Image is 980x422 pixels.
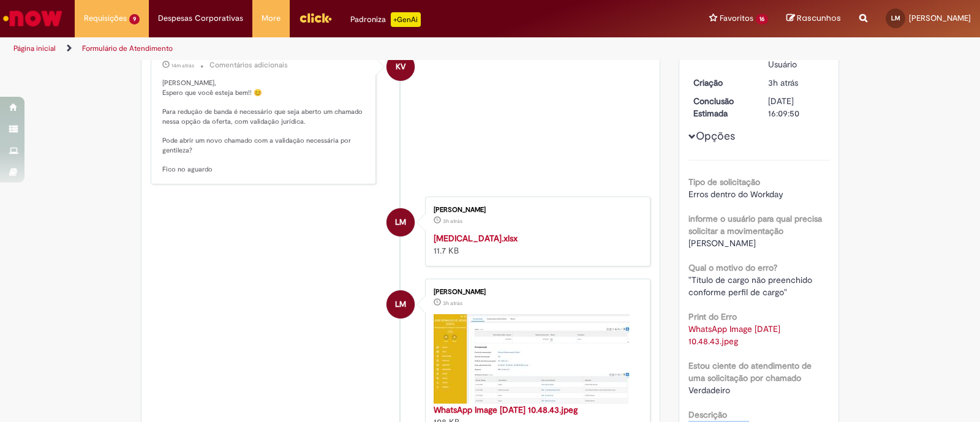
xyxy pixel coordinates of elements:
[688,176,760,187] b: Tipo de solicitação
[768,77,798,88] span: 3h atrás
[688,311,737,322] b: Print do Erro
[688,213,822,236] b: informe o usuário para qual precisa solicitar a movimentação
[209,60,288,70] small: Comentários adicionais
[162,78,366,175] p: [PERSON_NAME], Espero que você esteja bem!! 😊 Para redução de banda é necessário que seja aberto ...
[129,14,140,24] span: 9
[386,53,415,81] div: Karine Vieira
[391,12,421,27] p: +GenAi
[84,12,127,24] span: Requisições
[299,9,332,27] img: click_logo_yellow_360x200.png
[688,262,777,273] b: Qual o motivo do erro?
[434,232,638,257] div: 11.7 KB
[395,290,406,319] span: LM
[786,13,841,24] a: Rascunhos
[909,13,971,23] span: [PERSON_NAME]
[434,288,638,296] div: [PERSON_NAME]
[262,12,281,24] span: More
[434,233,518,244] a: [MEDICAL_DATA].xlsx
[688,409,727,420] b: Descrição
[171,62,194,69] time: 29/08/2025 13:49:41
[768,95,825,119] div: [DATE] 16:09:50
[443,217,462,225] span: 3h atrás
[9,37,644,60] ul: Trilhas de página
[768,77,798,88] time: 29/08/2025 11:09:46
[684,77,759,89] dt: Criação
[684,95,759,119] dt: Conclusão Estimada
[434,206,638,214] div: [PERSON_NAME]
[1,6,64,31] img: ServiceNow
[688,385,730,396] span: Verdadeiro
[688,189,783,200] span: Erros dentro do Workday
[443,300,462,307] span: 3h atrás
[688,274,815,298] span: "Título de cargo não preenchido conforme perfil de cargo"
[434,404,578,415] a: WhatsApp Image [DATE] 10.48.43.jpeg
[688,323,783,347] a: Download de WhatsApp Image 2025-08-29 at 10.48.43.jpeg
[171,62,194,69] span: 14m atrás
[158,12,243,24] span: Despesas Corporativas
[395,208,406,237] span: LM
[756,14,768,24] span: 16
[688,238,756,249] span: [PERSON_NAME]
[768,77,825,89] div: 29/08/2025 11:09:46
[82,43,173,53] a: Formulário de Atendimento
[350,12,421,27] div: Padroniza
[396,52,405,81] span: KV
[386,208,415,236] div: Lorena De Mendonca Melo
[386,290,415,318] div: Lorena De Mendonca Melo
[443,300,462,307] time: 29/08/2025 10:49:47
[797,12,841,24] span: Rascunhos
[443,217,462,225] time: 29/08/2025 11:09:40
[13,43,56,53] a: Página inicial
[891,14,900,22] span: LM
[720,12,753,24] span: Favoritos
[688,360,812,383] b: Estou ciente do atendimento de uma solicitação por chamado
